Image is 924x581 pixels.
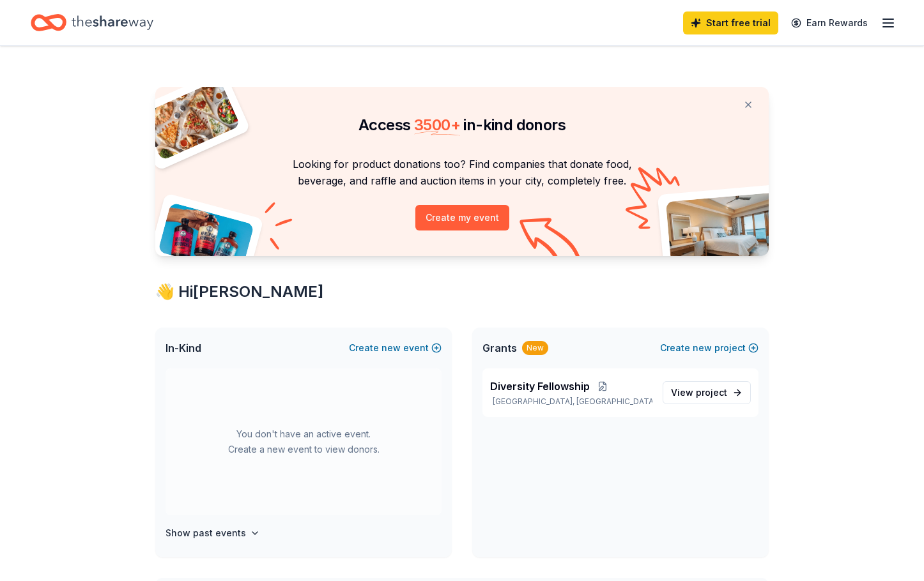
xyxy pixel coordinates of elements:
[522,341,548,355] div: New
[166,525,246,541] h4: Show past events
[693,340,712,356] span: new
[683,11,778,34] a: Start free trial
[171,156,753,190] p: Looking for product donations too? Find companies that donate food, beverage, and raffle and auct...
[381,340,401,356] span: new
[141,79,241,161] img: Pizza
[166,340,201,356] span: In-Kind
[415,205,509,230] button: Create my event
[660,340,758,356] button: Createnewproject
[155,282,769,302] div: 👋 Hi [PERSON_NAME]
[414,116,460,134] span: 3500 +
[490,379,590,394] span: Diversity Fellowship
[671,385,727,400] span: View
[166,368,442,515] div: You don't have an active event. Create a new event to view donors.
[482,340,517,356] span: Grants
[663,381,751,404] a: View project
[166,525,260,541] button: Show past events
[31,8,153,38] a: Home
[349,340,442,356] button: Createnewevent
[696,387,727,398] span: project
[520,218,583,266] img: Curvy arrow
[783,11,875,34] a: Earn Rewards
[490,396,652,407] p: [GEOGRAPHIC_DATA], [GEOGRAPHIC_DATA]
[358,116,566,134] span: Access in-kind donors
